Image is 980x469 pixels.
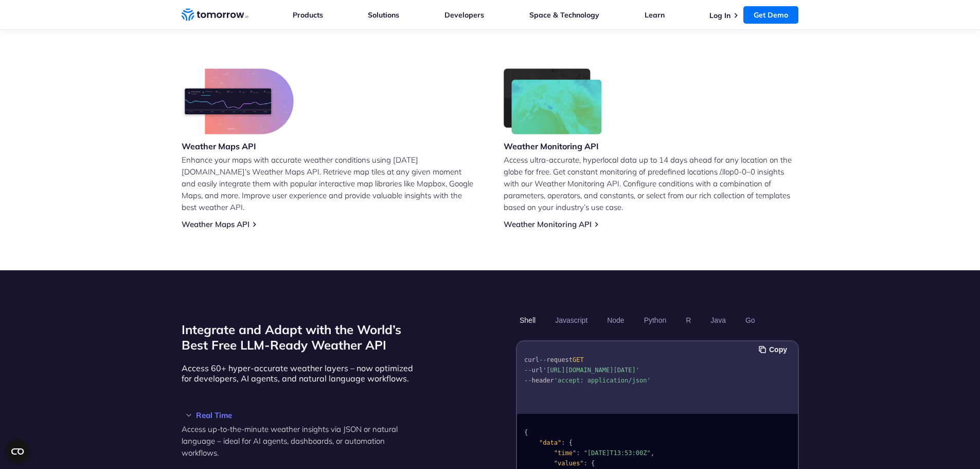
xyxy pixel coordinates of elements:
[741,311,758,329] button: Go
[759,344,790,355] button: Copy
[516,311,539,329] button: Shell
[568,439,572,446] span: {
[182,322,418,353] h2: Integrate and Adapt with the World’s Best Free LLM-Ready Weather API
[572,356,583,363] span: GET
[709,11,730,20] a: Log In
[524,356,539,363] span: curl
[531,367,543,374] span: url
[293,10,323,20] a: Products
[551,311,591,329] button: Javascript
[182,7,248,23] a: Home link
[182,411,418,419] h3: Real Time
[554,377,650,384] span: 'accept: application/json'
[576,449,580,457] span: :
[182,219,250,229] a: Weather Maps API
[645,10,665,20] a: Learn
[561,439,565,446] span: :
[640,311,670,329] button: Python
[591,460,595,467] span: {
[603,311,628,329] button: Node
[554,460,583,467] span: "values"
[5,439,30,464] button: Open CMP widget
[524,429,528,436] span: {
[182,154,477,213] p: Enhance your maps with accurate weather conditions using [DATE][DOMAIN_NAME]’s Weather Maps API. ...
[504,154,799,213] p: Access ultra-accurate, hyperlocal data up to 14 days ahead for any location on the globe for free...
[182,423,418,459] p: Access up-to-the-minute weather insights via JSON or natural language – ideal for AI agents, dash...
[529,10,599,20] a: Space & Technology
[743,6,798,24] a: Get Demo
[583,449,650,457] span: "[DATE]T13:53:00Z"
[524,377,531,384] span: --
[182,363,418,384] p: Access 60+ hyper-accurate weather layers – now optimized for developers, AI agents, and natural l...
[444,10,484,20] a: Developers
[707,311,729,329] button: Java
[531,377,554,384] span: header
[650,449,654,457] span: ,
[504,141,602,152] h3: Weather Monitoring API
[182,141,294,152] h3: Weather Maps API
[368,10,399,20] a: Solutions
[554,449,576,457] span: "time"
[539,356,546,363] span: --
[504,219,592,229] a: Weather Monitoring API
[539,439,561,446] span: "data"
[546,356,573,363] span: request
[583,460,587,467] span: :
[543,367,639,374] span: '[URL][DOMAIN_NAME][DATE]'
[682,311,694,329] button: R
[524,367,531,374] span: --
